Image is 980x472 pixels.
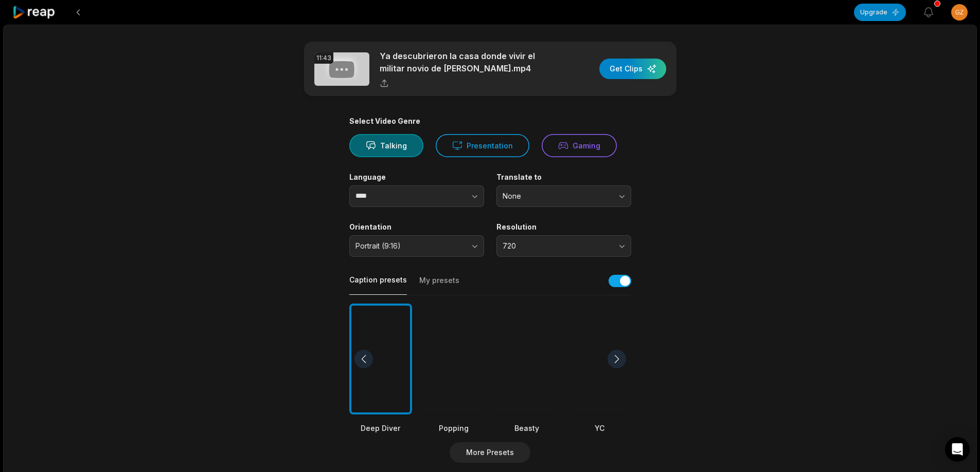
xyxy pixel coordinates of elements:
button: More Presets [450,442,530,463]
div: Open Intercom Messenger [945,437,970,462]
button: Talking [349,134,423,157]
label: Orientation [349,222,484,232]
label: Resolution [496,222,631,232]
p: Ya descubrieron la casa donde vivir el militar novio de [PERSON_NAME].mp4 [380,50,557,74]
div: Select Video Genre [349,117,631,126]
div: 11:43 [314,52,333,64]
label: Translate to [496,173,631,182]
button: Portrait (9:16) [349,235,484,257]
button: My presets [419,275,459,295]
div: Popping [422,423,485,433]
div: Beasty [495,423,558,433]
label: Language [349,173,484,182]
span: 720 [503,241,611,251]
div: YC [568,423,631,433]
button: Gaming [542,134,617,157]
button: Get Clips [599,59,666,79]
button: Presentation [436,134,529,157]
button: 720 [496,235,631,257]
button: Caption presets [349,275,407,295]
div: Deep Diver [349,423,412,433]
button: None [496,185,631,207]
span: Portrait (9:16) [355,241,464,251]
span: None [503,192,611,201]
button: Upgrade [854,4,906,21]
